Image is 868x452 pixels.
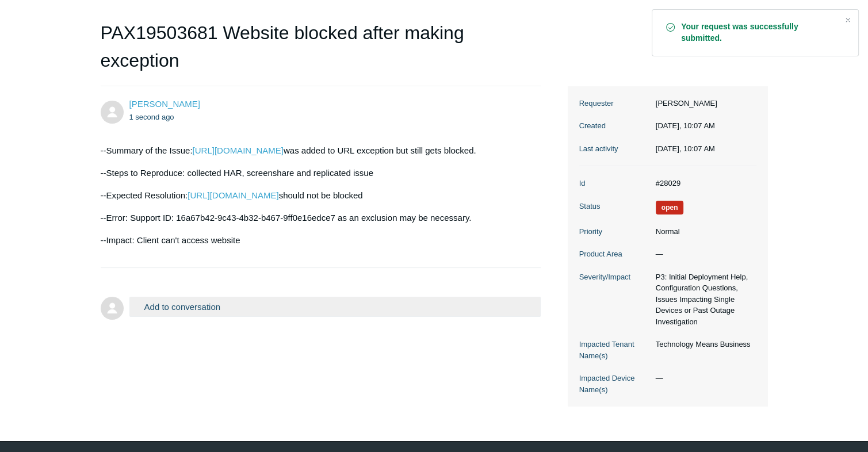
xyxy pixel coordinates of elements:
a: [URL][DOMAIN_NAME] [193,145,284,155]
time: 09/10/2025, 10:07 [129,113,174,121]
p: --Expected Resolution: should not be blocked [101,189,530,202]
a: [URL][DOMAIN_NAME] [188,190,278,200]
p: --Steps to Reproduce: collected HAR, screenshare and replicated issue [101,166,530,180]
dt: Created [579,120,650,132]
dt: Id [579,178,650,189]
span: Tim White [129,99,200,109]
dd: — [650,373,756,384]
dt: Last activity [579,143,650,155]
dt: Severity/Impact [579,271,650,283]
dd: — [650,248,756,260]
a: [PERSON_NAME] [129,99,200,109]
time: 09/10/2025, 10:07 [656,144,715,153]
p: --Summary of the Issue: was added to URL exception but still gets blocked. [101,144,530,158]
dt: Priority [579,226,650,238]
h1: PAX19503681 Website blocked after making exception [101,19,541,86]
dd: [PERSON_NAME] [650,98,756,109]
dd: #28029 [650,178,756,189]
strong: Your request was successfully submitted. [681,21,835,44]
dd: Technology Means Business [650,339,756,350]
dd: P3: Initial Deployment Help, Configuration Questions, Issues Impacting Single Devices or Past Out... [650,271,756,328]
dt: Product Area [579,248,650,260]
div: Close [840,12,856,28]
button: Add to conversation [129,297,541,317]
time: 09/10/2025, 10:07 [656,121,715,130]
span: We are working on a response for you [656,201,684,214]
p: --Error: Support ID: 16a67b42-9c43-4b32-b467-9ff0e16edce7 as an exclusion may be necessary. [101,211,530,225]
dd: Normal [650,226,756,238]
dt: Impacted Device Name(s) [579,373,650,395]
p: --Impact: Client can't access website [101,233,530,247]
dt: Status [579,201,650,212]
dt: Requester [579,98,650,109]
dt: Impacted Tenant Name(s) [579,339,650,361]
